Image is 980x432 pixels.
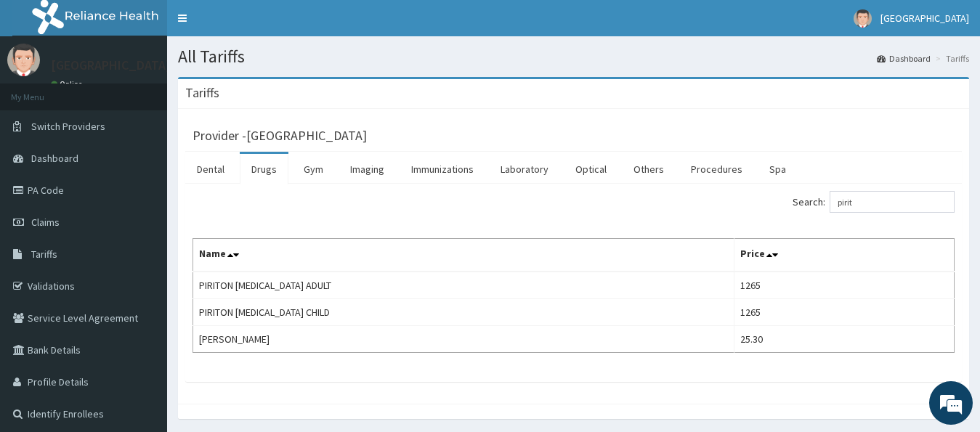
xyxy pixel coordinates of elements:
th: Name [193,239,734,272]
span: Tariffs [31,248,57,261]
input: Search: [830,191,955,213]
img: d_794563401_company_1708531726252_794563401 [27,73,59,109]
td: PIRITON [MEDICAL_DATA] CHILD [193,299,734,326]
a: Drugs [240,154,288,184]
td: [PERSON_NAME] [193,326,734,353]
th: Price [734,239,954,272]
td: 1265 [734,299,954,326]
a: Laboratory [489,154,560,184]
td: PIRITON [MEDICAL_DATA] ADULT [193,272,734,299]
a: Optical [564,154,618,184]
textarea: Type your message and hit 'Enter' [7,282,277,333]
td: 1265 [734,272,954,299]
span: Switch Providers [31,120,105,133]
a: Immunizations [400,154,485,184]
img: User Image [7,44,40,76]
a: Online [51,79,86,89]
a: Others [622,154,676,184]
a: Dashboard [877,52,931,65]
a: Procedures [679,154,754,184]
span: [GEOGRAPHIC_DATA] [880,12,969,25]
a: Imaging [339,154,396,184]
span: Claims [31,216,60,229]
h3: Provider - [GEOGRAPHIC_DATA] [193,129,367,142]
h1: All Tariffs [178,47,969,66]
div: Chat with us now [76,81,244,100]
a: Dental [185,154,236,184]
span: We're online! [84,126,201,272]
li: Tariffs [932,52,969,65]
td: 25.30 [734,326,954,353]
a: Gym [292,154,335,184]
div: Minimize live chat window [238,7,273,42]
h3: Tariffs [185,86,219,99]
img: User Image [854,9,872,28]
a: Spa [758,154,798,184]
label: Search: [793,191,955,213]
span: Dashboard [31,152,78,165]
p: [GEOGRAPHIC_DATA] [51,59,171,72]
